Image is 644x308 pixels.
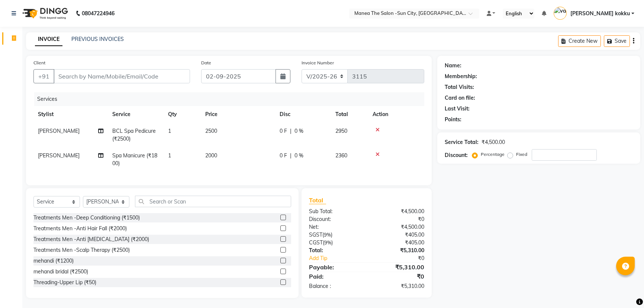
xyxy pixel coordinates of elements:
[112,128,156,142] span: BCL Spa Pedicure (₹2500)
[554,7,567,20] img: vamsi kokku
[290,152,292,160] span: |
[168,128,171,134] span: 1
[33,235,149,243] div: Treatments Men -Anti [MEDICAL_DATA] (₹2000)
[302,60,334,66] label: Invoice Number
[445,73,477,80] div: Membership:
[38,128,80,134] span: [PERSON_NAME]
[34,92,430,106] div: Services
[445,62,461,70] div: Name:
[445,116,461,123] div: Points:
[33,279,96,286] div: Threading-Upper Lip (₹50)
[294,152,303,160] span: 0 %
[82,3,115,24] b: 08047224946
[33,268,88,276] div: mehandi bridal (₹2500)
[201,106,275,123] th: Price
[309,231,322,238] span: SGST
[335,128,347,134] span: 2950
[112,152,157,167] span: Spa Manicure (₹1800)
[33,60,45,66] label: Client
[613,278,637,301] iframe: chat widget
[135,196,291,207] input: Search or Scan
[331,106,368,123] th: Total
[558,35,601,47] button: Create New
[303,254,377,262] a: Add Tip
[303,263,367,272] div: Payable:
[482,138,505,146] div: ₹4,500.00
[33,106,108,123] th: Stylist
[33,69,54,83] button: +91
[19,3,70,24] img: logo
[367,215,430,223] div: ₹0
[604,35,630,47] button: Save
[309,239,323,246] span: CGST
[445,138,479,146] div: Service Total:
[367,231,430,239] div: ₹405.00
[33,257,74,265] div: mehandi (₹1200)
[303,215,367,223] div: Discount:
[367,208,430,215] div: ₹4,500.00
[290,127,292,135] span: |
[303,231,367,239] div: ( )
[335,152,347,159] span: 2360
[164,106,201,123] th: Qty
[71,36,124,42] a: PREVIOUS INVOICES
[33,214,140,222] div: Treatments Men -Deep Conditioning (₹1500)
[33,246,130,254] div: Treatments Men -Scalp Therapy (₹2500)
[445,105,470,113] div: Last Visit:
[324,240,331,246] span: 9%
[367,239,430,247] div: ₹405.00
[303,282,367,290] div: Balance :
[377,254,430,262] div: ₹0
[303,208,367,215] div: Sub Total:
[303,272,367,281] div: Paid:
[294,127,303,135] span: 0 %
[445,94,475,102] div: Card on file:
[205,128,217,134] span: 2500
[445,151,468,159] div: Discount:
[367,272,430,281] div: ₹0
[303,247,367,254] div: Total:
[481,151,505,158] label: Percentage
[168,152,171,159] span: 1
[303,223,367,231] div: Net:
[205,152,217,159] span: 2000
[275,106,331,123] th: Disc
[324,232,331,238] span: 9%
[367,282,430,290] div: ₹5,310.00
[367,247,430,254] div: ₹5,310.00
[108,106,164,123] th: Service
[445,83,474,91] div: Total Visits:
[570,10,630,17] span: [PERSON_NAME] kokku
[33,225,127,232] div: Treatments Men -Anti Hair Fall (₹2000)
[280,152,287,160] span: 0 F
[516,151,527,158] label: Fixed
[201,60,211,66] label: Date
[280,127,287,135] span: 0 F
[303,239,367,247] div: ( )
[54,69,190,83] input: Search by Name/Mobile/Email/Code
[309,196,326,204] span: Total
[367,263,430,272] div: ₹5,310.00
[35,33,62,46] a: INVOICE
[38,152,80,159] span: [PERSON_NAME]
[368,106,424,123] th: Action
[367,223,430,231] div: ₹4,500.00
